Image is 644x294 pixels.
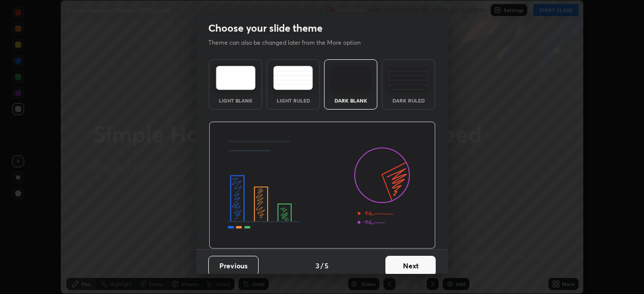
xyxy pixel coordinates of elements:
img: darkRuledTheme.de295e13.svg [388,66,428,90]
img: darkThemeBanner.d06ce4a2.svg [209,122,436,249]
img: darkTheme.f0cc69e5.svg [331,66,371,90]
div: Dark Ruled [388,98,429,103]
button: Next [385,256,436,276]
p: Theme can also be changed later from the More option [208,38,371,47]
button: Previous [208,256,259,276]
img: lightRuledTheme.5fabf969.svg [273,66,313,90]
div: Light Blank [215,98,256,103]
img: lightTheme.e5ed3b09.svg [216,66,256,90]
h2: Choose your slide theme [208,22,323,35]
h4: 3 [315,260,319,271]
h4: / [320,260,324,271]
div: Light Ruled [273,98,313,103]
h4: 5 [325,260,329,271]
div: Dark Blank [331,98,371,103]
